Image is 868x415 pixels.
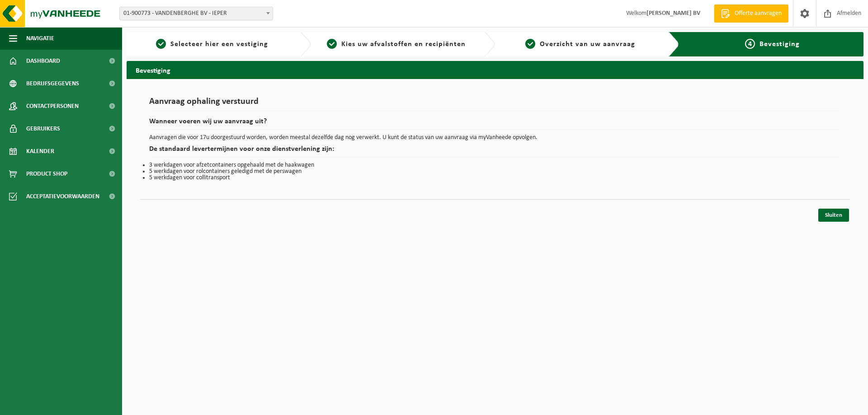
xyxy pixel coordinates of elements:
span: Kalender [26,140,54,163]
span: 01-900773 - VANDENBERGHE BV - IEPER [119,7,273,20]
span: Gebruikers [26,117,60,140]
li: 3 werkdagen voor afzetcontainers opgehaald met de haakwagen [149,162,841,168]
span: Acceptatievoorwaarden [26,185,99,208]
li: 5 werkdagen voor rolcontainers geledigd met de perswagen [149,168,841,175]
a: 1Selecteer hier een vestiging [131,39,293,50]
span: Navigatie [26,27,54,50]
span: Contactpersonen [26,95,79,117]
a: 2Kies uw afvalstoffen en recipiënten [316,39,477,50]
h2: Wanneer voeren wij uw aanvraag uit? [149,118,841,130]
a: 3Overzicht van uw aanvraag [500,39,661,50]
span: Bedrijfsgegevens [26,72,79,95]
span: 01-900773 - VANDENBERGHE BV - IEPER [120,7,273,20]
span: Bevestiging [759,41,800,48]
h2: De standaard levertermijnen voor onze dienstverlening zijn: [149,145,841,158]
span: Dashboard [26,50,60,72]
span: Offerte aanvragen [732,9,784,18]
h2: Bevestiging [127,61,863,79]
span: Product Shop [26,163,67,185]
strong: [PERSON_NAME] BV [646,10,700,17]
a: Offerte aanvragen [714,5,788,23]
span: Kies uw afvalstoffen en recipiënten [341,41,466,48]
h1: Aanvraag ophaling verstuurd [149,97,841,111]
li: 5 werkdagen voor collitransport [149,175,841,181]
a: Sluiten [818,209,849,222]
span: Selecteer hier een vestiging [170,41,268,48]
span: 1 [156,39,166,49]
span: 4 [745,39,755,49]
span: Overzicht van uw aanvraag [540,41,635,48]
span: 2 [327,39,337,49]
span: 3 [525,39,535,49]
p: Aanvragen die voor 17u doorgestuurd worden, worden meestal dezelfde dag nog verwerkt. U kunt de s... [149,135,841,141]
